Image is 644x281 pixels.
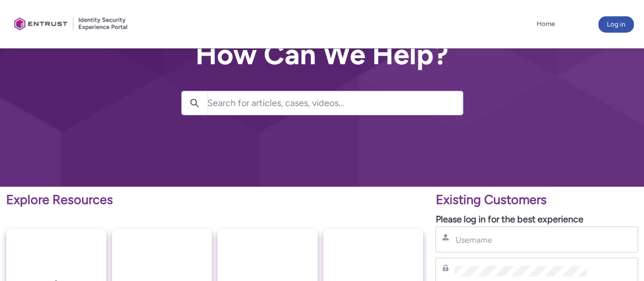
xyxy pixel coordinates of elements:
input: Search for articles, cases, videos... [207,91,463,115]
input: Username [454,235,586,245]
a: Home [534,16,557,32]
h2: How Can We Help? [181,39,463,70]
button: Search [182,91,207,115]
p: Explore Resources [6,190,423,210]
button: Log in [598,16,634,33]
p: Existing Customers [435,190,638,210]
p: Please log in for the best experience [435,213,638,226]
